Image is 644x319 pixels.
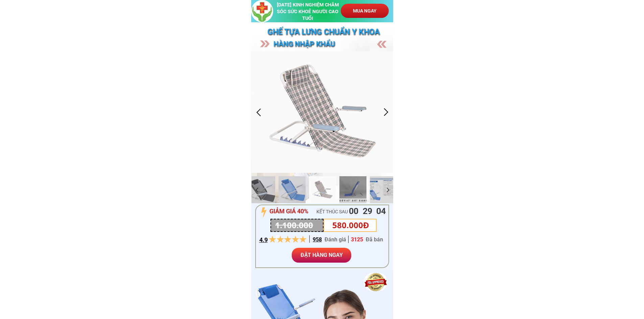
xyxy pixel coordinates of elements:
h3: Ghế tựa lưng CHUẨN Y KHOA [267,26,389,38]
p: ĐẶT HÀNG NGAY [292,248,351,263]
h3: hàng nhập khẩu [GEOGRAPHIC_DATA] [273,38,380,61]
span: Đã bán [366,236,383,243]
h3: GIẢM GIÁ 40% [269,207,316,216]
h3: [DATE] KINH NGHIỆM CHĂM SÓC SỨC KHOẺ NGƯỜI CAO TUỔI [275,2,340,22]
span: 958 [313,236,322,243]
p: MUA NGAY [341,4,389,18]
span: Đánh giá [325,236,346,243]
span: 3125 [351,236,363,243]
h3: 580.000Đ [332,219,369,232]
h3: 4.9 [259,235,269,245]
h3: KẾT THÚC SAU [316,208,362,215]
h3: 1.100.000Đ [275,219,319,245]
